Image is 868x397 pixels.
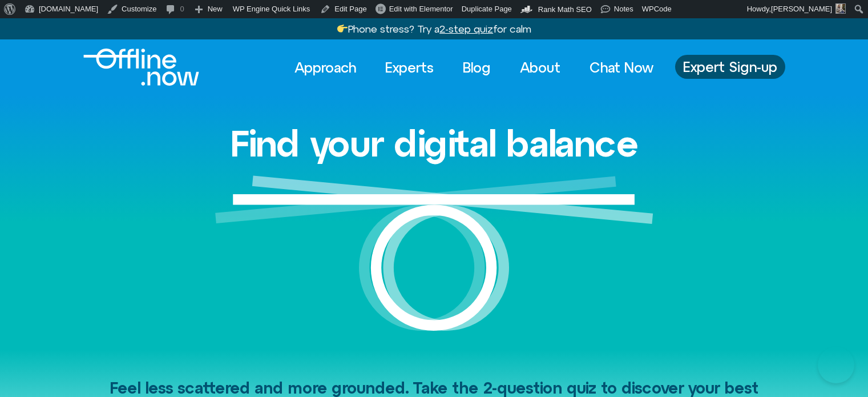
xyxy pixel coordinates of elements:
img: Offline.Now logo in white. Text of the words offline.now with a line going through the "O" [83,49,199,86]
u: 2-step quiz [439,23,493,35]
a: Phone stress? Try a2-step quizfor calm [337,23,532,35]
a: About [510,55,571,80]
iframe: Botpress [818,347,854,383]
span: Rank Math SEO [538,5,592,14]
img: 👉 [337,23,348,34]
a: Chat Now [579,55,664,80]
h1: Find your digital balance [230,123,639,163]
nav: Menu [284,55,664,80]
span: Edit with Elementor [389,5,453,13]
a: Blog [453,55,501,80]
a: Experts [375,55,444,80]
span: [PERSON_NAME] [771,5,832,13]
a: Expert Sign-up [675,55,785,79]
a: Approach [284,55,366,80]
img: Graphic of a white circle with a white line balancing on top to represent balance. [215,175,653,350]
span: Expert Sign-up [683,59,777,74]
div: Logo [83,49,180,86]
